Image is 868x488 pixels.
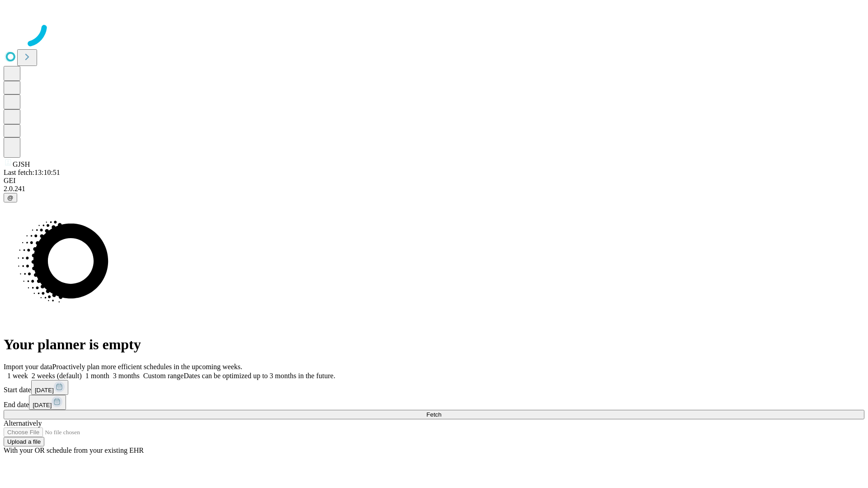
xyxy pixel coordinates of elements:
[184,372,335,380] span: Dates can be optimized up to 3 months in the future.
[4,177,864,185] div: GEI
[4,446,144,454] span: With your OR schedule from your existing EHR
[4,437,44,446] button: Upload a file
[113,372,140,380] span: 3 months
[4,336,864,353] h1: Your planner is empty
[85,372,109,380] span: 1 month
[7,372,28,380] span: 1 week
[426,411,441,418] span: Fetch
[4,395,864,410] div: End date
[143,372,184,380] span: Custom range
[33,402,52,408] span: [DATE]
[13,160,30,168] span: GJSH
[4,363,52,371] span: Import your data
[52,363,242,371] span: Proactively plan more efficient schedules in the upcoming weeks.
[4,410,864,419] button: Fetch
[4,380,864,395] div: Start date
[7,194,14,201] span: @
[31,380,68,395] button: [DATE]
[32,372,82,380] span: 2 weeks (default)
[35,387,54,394] span: [DATE]
[4,419,42,427] span: Alternatively
[4,193,17,202] button: @
[4,169,60,176] span: Last fetch: 13:10:51
[4,185,864,193] div: 2.0.241
[29,395,66,410] button: [DATE]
